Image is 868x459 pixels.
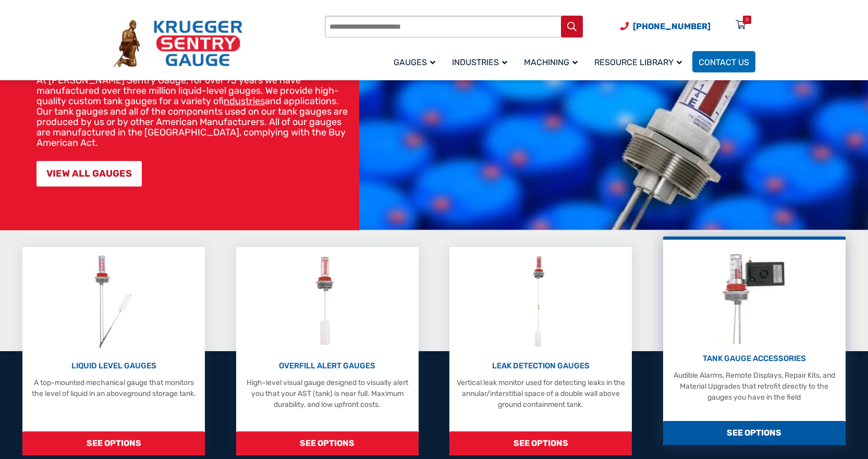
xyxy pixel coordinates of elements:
[86,252,141,351] img: Liquid Level Gauges
[712,245,796,344] img: Tank Gauge Accessories
[236,431,419,455] span: SEE OPTIONS
[359,1,868,230] img: bg_hero_bannerksentry
[241,377,413,410] p: High-level visual gauge designed to visually alert you that your AST (tank) is near full. Maximum...
[22,247,205,455] a: Liquid Level Gauges LIQUID LEVEL GAUGES A top-mounted mechanical gauge that monitors the level of...
[449,431,632,455] span: SEE OPTIONS
[241,360,413,372] p: OVERFILL ALERT GAUGES
[455,377,627,410] p: Vertical leak monitor used for detecting leaks in the annular/interstitial space of a double wall...
[446,49,518,74] a: Industries
[394,57,435,67] span: Gauges
[520,252,561,351] img: Leak Detection Gauges
[113,20,242,68] img: Krueger Sentry Gauge
[518,49,588,74] a: Machining
[224,95,265,107] a: industries
[304,252,350,351] img: Overfill Alert Gauges
[699,57,749,67] span: Contact Us
[663,421,846,445] span: SEE OPTIONS
[663,237,846,445] a: Tank Gauge Accessories TANK GAUGE ACCESSORIES Audible Alarms, Remote Displays, Repair Kits, and M...
[455,360,627,372] p: LEAK DETECTION GAUGES
[28,377,200,399] p: A top-mounted mechanical gauge that monitors the level of liquid in an aboveground storage tank.
[668,370,840,403] p: Audible Alarms, Remote Displays, Repair Kits, and Material Upgrades that retrofit directly to the...
[524,57,578,67] span: Machining
[236,247,419,455] a: Overfill Alert Gauges OVERFILL ALERT GAUGES High-level visual gauge designed to visually alert yo...
[594,57,682,67] span: Resource Library
[668,353,840,365] p: TANK GAUGE ACCESSORIES
[588,49,692,74] a: Resource Library
[387,49,446,74] a: Gauges
[633,21,711,31] span: [PHONE_NUMBER]
[36,161,142,187] a: VIEW ALL GAUGES
[452,57,507,67] span: Industries
[620,20,711,33] a: Phone Number (920) 434-8860
[36,75,354,148] p: At [PERSON_NAME] Sentry Gauge, for over 75 years we have manufactured over three million liquid-l...
[28,360,200,372] p: LIQUID LEVEL GAUGES
[692,51,755,72] a: Contact Us
[745,16,749,24] div: 0
[449,247,632,455] a: Leak Detection Gauges LEAK DETECTION GAUGES Vertical leak monitor used for detecting leaks in the...
[22,431,205,455] span: SEE OPTIONS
